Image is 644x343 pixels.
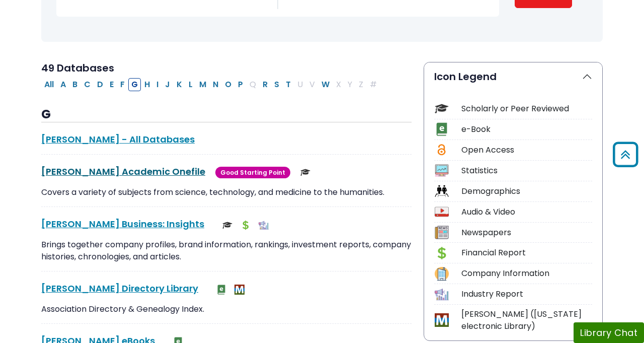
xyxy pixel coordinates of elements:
[461,267,592,280] div: Company Information
[69,78,80,91] button: Filter Results B
[461,227,592,239] div: Newspapers
[81,78,94,91] button: Filter Results C
[435,164,448,177] img: Icon Statistics
[435,143,448,157] img: Icon Open Access
[141,78,153,91] button: Filter Results H
[461,185,592,197] div: Demographics
[435,288,448,301] img: Icon Industry Report
[461,206,592,218] div: Audio & Video
[210,78,221,91] button: Filter Results N
[41,133,195,146] a: [PERSON_NAME] - All Databases
[162,78,173,91] button: Filter Results J
[461,308,592,332] div: [PERSON_NAME] ([US_STATE] electronic Library)
[461,103,592,115] div: Scholarly or Peer Reviewed
[259,220,269,230] img: Industry Report
[41,165,205,178] a: [PERSON_NAME] Academic Onefile
[574,322,644,343] button: Library Chat
[435,246,448,260] img: Icon Financial Report
[222,78,234,91] button: Filter Results O
[461,247,592,259] div: Financial Report
[234,285,245,295] img: MeL (Michigan electronic Library)
[57,78,69,91] button: Filter Results A
[435,313,448,327] img: Icon MeL (Michigan electronic Library)
[41,303,412,315] p: Association Directory & Genealogy Index.
[186,78,196,91] button: Filter Results L
[41,78,57,91] button: All
[424,62,602,91] button: Icon Legend
[435,102,448,115] img: Icon Scholarly or Peer Reviewed
[196,78,209,91] button: Filter Results M
[260,78,271,91] button: Filter Results R
[41,239,412,263] p: Brings together company profiles, brand information, rankings, investment reports, company histor...
[41,282,198,295] a: [PERSON_NAME] Directory Library
[435,122,448,136] img: Icon e-Book
[283,78,294,91] button: Filter Results T
[41,218,204,230] a: [PERSON_NAME] Business: Insights
[153,78,162,91] button: Filter Results I
[461,144,592,156] div: Open Access
[174,78,185,91] button: Filter Results K
[41,61,114,75] span: 49 Databases
[461,123,592,135] div: e-Book
[41,107,412,122] h3: G
[461,288,592,300] div: Industry Report
[435,205,448,219] img: Icon Audio & Video
[461,165,592,177] div: Statistics
[41,78,381,90] div: Alpha-list to filter by first letter of database name
[94,78,106,91] button: Filter Results D
[271,78,282,91] button: Filter Results S
[107,78,117,91] button: Filter Results E
[117,78,128,91] button: Filter Results F
[222,220,232,230] img: Scholarly or Peer Reviewed
[128,78,141,91] button: Filter Results G
[216,285,226,295] img: e-Book
[300,167,310,177] img: Scholarly or Peer Reviewed
[609,146,641,163] a: Back to Top
[435,184,448,198] img: Icon Demographics
[41,186,412,198] p: Covers a variety of subjects from science, technology, and medicine to the humanities.
[215,167,290,178] span: Good Starting Point
[435,267,448,281] img: Icon Company Information
[240,220,251,230] img: Financial Report
[318,78,333,91] button: Filter Results W
[235,78,246,91] button: Filter Results P
[435,226,448,239] img: Icon Newspapers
